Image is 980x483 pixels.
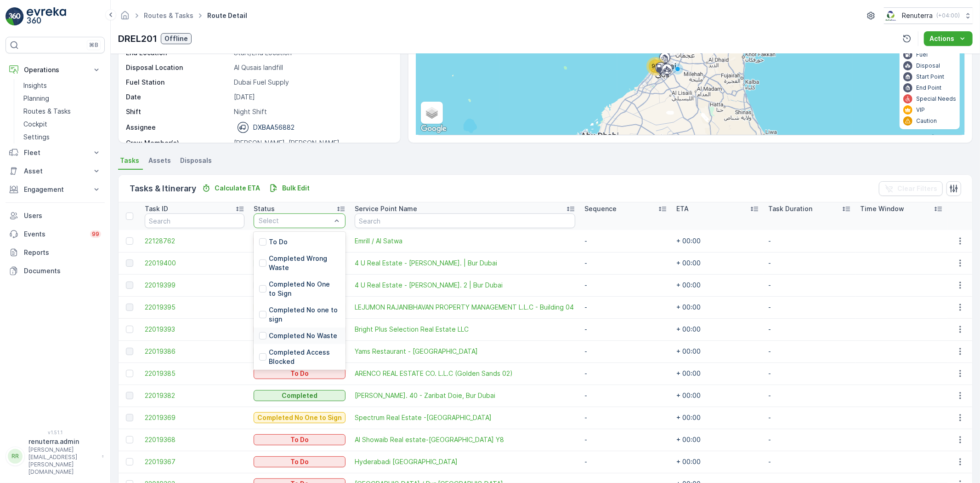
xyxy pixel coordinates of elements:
[6,207,105,225] a: Users
[355,325,575,334] span: Bright Plus Selection Real Estate LLC
[145,325,244,334] a: 22019393
[145,259,244,268] a: 22019400
[672,340,764,362] td: + 00:00
[916,84,941,92] p: End Point
[126,138,230,148] p: Crew Member(s)
[580,429,672,451] td: -
[652,63,659,69] span: 90
[145,391,244,400] a: 22019382
[259,216,331,225] p: Select
[580,407,672,429] td: -
[916,95,956,103] p: Special Needs
[269,331,337,340] p: Completed No Waste
[20,79,105,92] a: Insights
[6,430,105,435] span: v 1.51.1
[24,185,86,194] p: Engagement
[672,296,764,318] td: + 00:00
[20,105,105,118] a: Routes & Tasks
[126,237,133,245] div: Toggle Row Selected
[24,230,85,239] p: Events
[580,252,672,274] td: -
[145,413,244,422] a: 22019369
[584,204,617,213] p: Sequence
[145,204,168,213] p: Task ID
[419,123,449,135] img: Google
[764,252,855,274] td: -
[764,362,855,385] td: -
[355,347,575,356] a: Yams Restaurant - Karama
[355,281,575,290] a: 4 U Real Estate - Mohammed Noor Talib Bldg. 2 | Bur Dubai
[672,252,764,274] td: + 00:00
[145,281,244,290] a: 22019399
[23,132,50,142] p: Settings
[580,362,672,385] td: -
[924,31,973,46] button: Actions
[126,348,133,355] div: Toggle Row Selected
[126,63,230,72] p: Disposal Location
[23,94,49,103] p: Planning
[145,213,244,228] input: Search
[884,7,973,24] button: Renuterra(+04:00)
[422,103,442,123] a: Layers
[24,266,101,276] p: Documents
[269,254,340,272] p: Completed Wrong Waste
[879,181,943,196] button: Clear Filters
[126,436,133,443] div: Toggle Row Selected
[234,138,391,148] p: [PERSON_NAME], [PERSON_NAME]
[764,274,855,296] td: -
[234,78,391,87] p: Dubai Fuel Supply
[24,211,101,220] p: Users
[145,457,244,466] a: 22019367
[198,183,264,194] button: Calculate ETA
[20,92,105,105] a: Planning
[355,369,575,378] a: ARENCO REAL ESTATE CO. L.L.C (Golden Sands 02)
[580,318,672,340] td: -
[266,183,313,194] button: Bulk Edit
[24,248,101,257] p: Reports
[6,180,105,199] button: Engagement
[23,107,71,116] p: Routes & Tasks
[145,369,244,378] a: 22019385
[282,184,310,193] p: Bulk Edit
[764,230,855,252] td: -
[6,225,105,243] a: Events99
[936,12,960,19] p: ( +04:00 )
[672,318,764,340] td: + 00:00
[764,340,855,362] td: -
[290,457,309,466] p: To Do
[20,118,105,131] a: Cockpit
[126,458,133,466] div: Toggle Row Selected
[672,451,764,473] td: + 00:00
[145,347,244,356] a: 22019386
[126,282,133,289] div: Toggle Row Selected
[355,457,575,466] a: Hyderabadi Biryani House
[419,123,449,135] a: Open this area in Google Maps (opens a new window)
[92,230,99,238] p: 99
[580,340,672,362] td: -
[580,451,672,473] td: -
[355,259,575,268] span: 4 U Real Estate - [PERSON_NAME]. | Bur Dubai
[254,412,346,423] button: Completed No One to Sign
[355,413,575,422] span: Spectrum Real Estate -[GEOGRAPHIC_DATA]
[355,347,575,356] span: Yams Restaurant - [GEOGRAPHIC_DATA]
[126,414,133,421] div: Toggle Row Selected
[145,303,244,312] span: 22019395
[764,296,855,318] td: -
[8,449,23,464] div: RR
[24,167,86,176] p: Asset
[916,62,940,69] p: Disposal
[897,184,937,193] p: Clear Filters
[126,107,230,116] p: Shift
[580,385,672,407] td: -
[672,362,764,385] td: + 00:00
[646,57,665,75] div: 90
[290,369,309,378] p: To Do
[120,14,130,22] a: Homepage
[145,236,244,246] a: 22128762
